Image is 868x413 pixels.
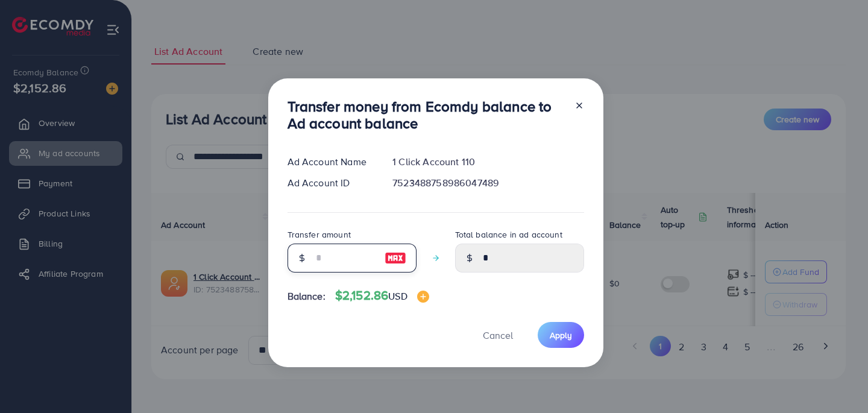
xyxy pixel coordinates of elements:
label: Transfer amount [288,229,351,241]
iframe: Chat [817,359,859,404]
button: Apply [538,322,584,348]
label: Total balance in ad account [455,229,562,241]
div: Ad Account ID [278,176,383,190]
img: image [417,291,429,303]
button: Cancel [468,322,528,348]
div: Ad Account Name [278,155,383,169]
span: Apply [550,329,572,341]
span: USD [388,289,407,303]
h3: Transfer money from Ecomdy balance to Ad account balance [288,98,565,133]
span: Balance: [288,289,325,303]
div: 1 Click Account 110 [383,155,593,169]
h4: $2,152.86 [335,288,429,303]
img: image [385,251,406,265]
span: Cancel [483,329,513,342]
div: 7523488758986047489 [383,176,593,190]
